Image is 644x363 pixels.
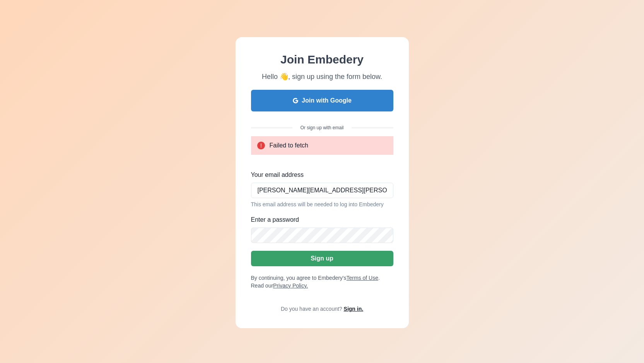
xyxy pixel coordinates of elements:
button: Join with Google [251,90,393,111]
div: This email address will be needed to log into Embedery [251,201,393,207]
a: Sign in. [344,306,364,312]
span: Or sign up with email [292,125,351,131]
div: Failed to fetch [251,136,393,155]
button: Sign up [251,251,393,266]
a: Terms of Use [347,275,378,281]
label: Your email address [251,170,389,180]
label: Enter a password [251,215,389,224]
p: Hello 👋, sign up using the form below. [262,71,382,82]
span: Do you have an account? [281,306,342,312]
a: Privacy Policy. [273,283,308,289]
h1: Join Embedery [262,53,382,67]
p: By continuing, you agree to Embedery's . Read our [251,274,393,289]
